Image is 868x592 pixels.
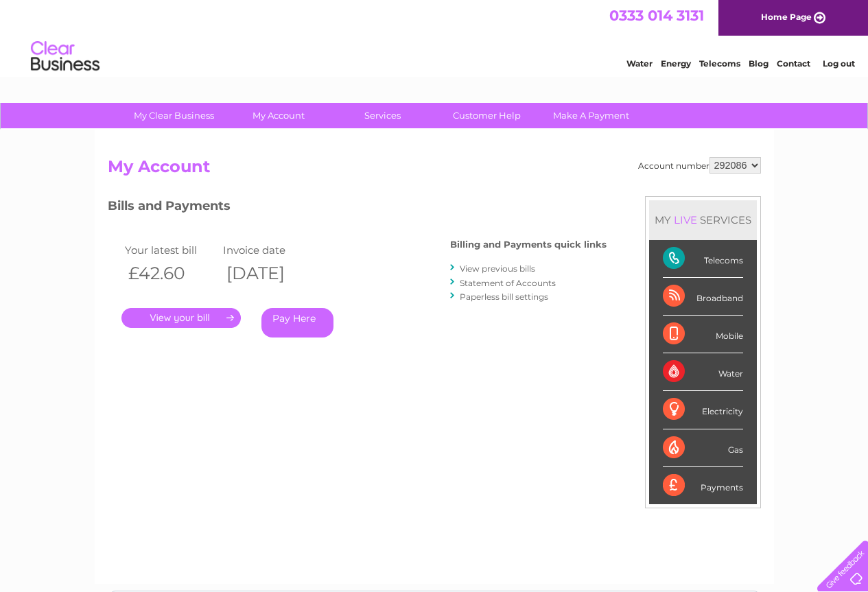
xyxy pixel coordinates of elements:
[663,429,743,467] div: Gas
[663,278,743,316] div: Broadband
[663,467,743,504] div: Payments
[638,157,761,174] div: Account number
[699,58,740,69] a: Telecoms
[430,103,543,128] a: Customer Help
[220,259,318,287] th: [DATE]
[108,196,607,220] h3: Bills and Payments
[749,58,769,69] a: Blog
[108,157,761,183] h2: My Account
[220,241,318,259] td: Invoice date
[663,240,743,278] div: Telecoms
[261,308,333,338] a: Pay Here
[326,103,439,128] a: Services
[460,292,548,302] a: Paperless bill settings
[222,103,335,128] a: My Account
[777,58,810,69] a: Contact
[110,8,759,67] div: Clear Business is a trading name of Verastar Limited (registered in [GEOGRAPHIC_DATA] No. 3667643...
[663,353,743,391] div: Water
[823,58,855,69] a: Log out
[649,200,757,239] div: MY SERVICES
[626,58,653,69] a: Water
[460,263,535,274] a: View previous bills
[117,103,231,128] a: My Clear Business
[661,58,691,69] a: Energy
[663,316,743,353] div: Mobile
[663,391,743,429] div: Electricity
[121,259,220,287] th: £42.60
[121,241,220,259] td: Your latest bill
[121,308,241,328] a: .
[460,278,556,288] a: Statement of Accounts
[671,213,700,226] div: LIVE
[30,36,100,78] img: logo.png
[609,7,704,24] a: 0333 014 3131
[450,239,607,250] h4: Billing and Payments quick links
[535,103,648,128] a: Make A Payment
